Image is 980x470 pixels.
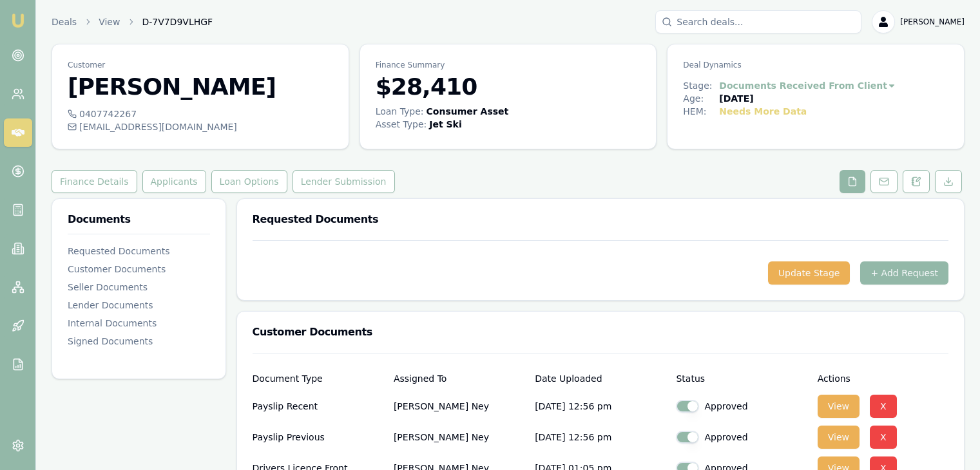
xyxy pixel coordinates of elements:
[683,92,719,105] div: Age:
[818,374,948,383] div: Actions
[376,60,641,70] p: Finance Summary
[68,120,333,133] div: [EMAIL_ADDRESS][DOMAIN_NAME]
[719,92,753,105] div: [DATE]
[394,393,524,419] p: [PERSON_NAME] Ney
[253,214,948,225] h3: Requested Documents
[376,105,424,118] div: Loan Type:
[211,170,287,193] button: Loan Options
[535,393,666,419] p: [DATE] 12:56 pm
[676,400,807,413] div: Approved
[253,393,383,419] div: Payslip Recent
[52,170,140,193] a: Finance Details
[768,261,850,285] button: Update Stage
[719,79,896,92] button: Documents Received From Client
[68,281,210,294] div: Seller Documents
[68,245,210,258] div: Requested Documents
[683,60,948,70] p: Deal Dynamics
[394,424,524,450] p: [PERSON_NAME] Ney
[683,105,719,118] div: HEM:
[429,118,461,131] div: Jet Ski
[253,424,383,450] div: Payslip Previous
[900,17,965,27] span: [PERSON_NAME]
[719,105,807,118] div: Needs More Data
[99,15,120,28] a: View
[142,15,213,28] span: D-7V7D9VLHGF
[68,335,210,348] div: Signed Documents
[52,15,213,28] nav: breadcrumb
[683,79,719,92] div: Stage:
[535,424,666,450] p: [DATE] 12:56 pm
[818,395,860,418] button: View
[394,374,524,383] div: Assigned To
[376,118,427,131] div: Asset Type :
[676,431,807,444] div: Approved
[870,395,897,418] button: X
[870,426,897,449] button: X
[142,170,206,193] button: Applicants
[68,60,333,70] p: Customer
[427,105,509,118] div: Consumer Asset
[253,327,948,337] h3: Customer Documents
[68,108,333,120] div: 0407742267
[253,374,383,383] div: Document Type
[535,374,666,383] div: Date Uploaded
[290,170,398,193] a: Lender Submission
[860,261,948,285] button: + Add Request
[68,214,210,225] h3: Documents
[68,299,210,312] div: Lender Documents
[655,10,861,33] input: Search deals
[140,170,209,193] a: Applicants
[10,13,26,28] img: emu-icon-u.png
[293,170,395,193] button: Lender Submission
[68,74,333,100] h3: [PERSON_NAME]
[52,15,77,28] a: Deals
[68,317,210,330] div: Internal Documents
[209,170,290,193] a: Loan Options
[676,374,807,383] div: Status
[376,74,641,100] h3: $28,410
[52,170,137,193] button: Finance Details
[68,263,210,276] div: Customer Documents
[818,426,860,449] button: View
